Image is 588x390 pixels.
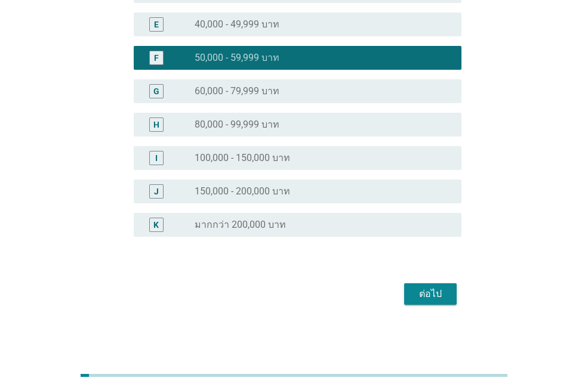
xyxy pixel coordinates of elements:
[404,283,457,305] button: ต่อไป
[154,185,159,197] div: J
[153,85,159,97] div: G
[195,85,279,97] label: 60,000 - 79,999 บาท
[195,52,279,64] label: 50,000 - 59,999 บาท
[195,152,290,164] label: 100,000 - 150,000 บาท
[414,287,447,301] div: ต่อไป
[195,185,290,197] label: 150,000 - 200,000 บาท
[153,118,159,131] div: H
[195,18,279,30] label: 40,000 - 49,999 บาท
[195,219,286,231] label: มากกว่า 200,000 บาท
[153,218,159,231] div: K
[155,151,158,164] div: I
[195,119,279,131] label: 80,000 - 99,999 บาท
[154,51,159,64] div: F
[154,18,159,30] div: E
